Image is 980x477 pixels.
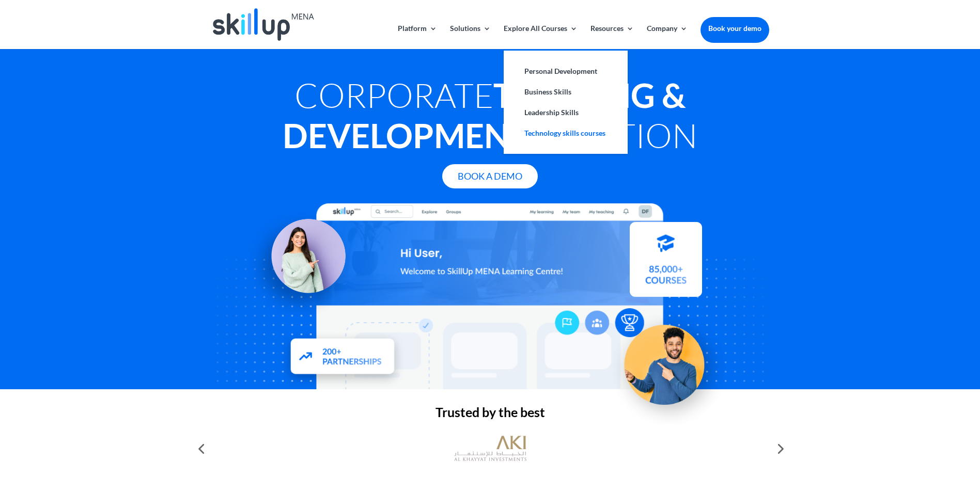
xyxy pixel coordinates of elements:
[701,17,769,40] a: Book your demo
[454,431,526,467] img: al khayyat investments logo
[283,75,686,155] strong: Training & Development
[808,365,980,477] iframe: Chat Widget
[398,25,437,49] a: Platform
[244,208,356,319] img: Learning Management Solution - SkillUp
[590,25,634,49] a: Resources
[630,227,702,301] img: Courses library - SkillUp MENA
[607,303,730,425] img: Upskill your workforce - SkillUp
[278,328,406,388] img: Partners - SkillUp Mena
[213,8,314,41] img: Skillup Mena
[504,25,578,49] a: Explore All Courses
[450,25,491,49] a: Solutions
[211,75,769,161] h1: Corporate Solution
[442,164,538,188] a: Book A Demo
[647,25,688,49] a: Company
[514,102,617,123] a: Leadership Skills
[514,82,617,102] a: Business Skills
[211,406,769,424] h2: Trusted by the best
[514,61,617,82] a: Personal Development
[514,123,617,144] a: Technology skills courses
